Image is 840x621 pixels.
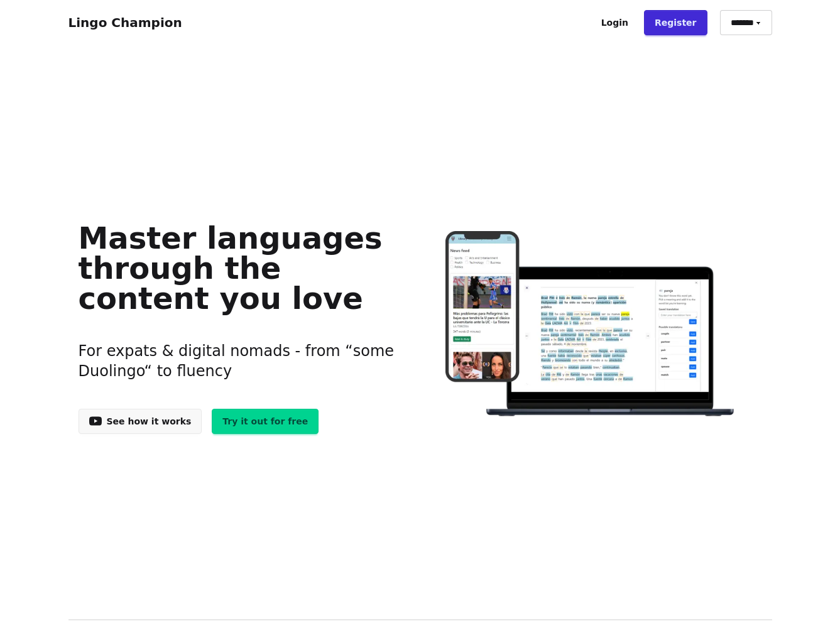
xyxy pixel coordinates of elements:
[644,10,707,35] a: Register
[79,326,401,396] h3: For expats & digital nomads - from “some Duolingo“ to fluency
[420,231,761,419] img: Learn languages online
[68,15,182,30] a: Lingo Champion
[79,223,401,313] h1: Master languages through the content you love
[79,409,202,434] a: See how it works
[212,409,319,434] a: Try it out for free
[591,10,639,35] a: Login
